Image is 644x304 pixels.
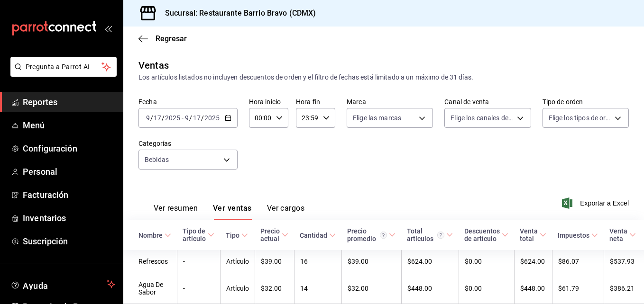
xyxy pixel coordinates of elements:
[401,250,459,273] td: $624.00
[104,25,112,32] button: open_drawer_menu
[7,69,117,79] a: Pregunta a Parrot AI
[204,114,220,122] input: ----
[23,190,68,200] font: Facturación
[23,97,57,107] font: Reportes
[138,232,163,239] div: Nombre
[177,273,220,304] td: -
[580,199,629,207] font: Exportar a Excel
[300,232,327,239] div: Cantidad
[138,232,171,239] span: Nombre
[23,213,66,223] font: Inventarios
[162,114,165,122] span: /
[549,113,611,123] span: Elige los tipos de orden
[182,114,184,122] span: -
[552,273,604,304] td: $61.79
[10,57,117,77] button: Pregunta a Parrot AI
[347,227,396,242] span: Precio promedio
[213,204,252,220] button: Ver ventas
[558,232,598,239] span: Impuestos
[296,98,335,105] label: Hora fin
[226,232,239,239] div: Tipo
[451,113,513,123] span: Elige los canales de venta
[609,227,627,242] div: Venta neta
[165,114,181,122] input: ----
[183,227,206,242] div: Tipo de artículo
[558,232,589,239] div: Impuestos
[138,58,169,72] div: Ventas
[520,227,546,242] span: Venta total
[260,227,288,242] span: Precio actual
[153,114,162,122] input: --
[177,250,220,273] td: -
[249,98,288,105] label: Hora inicio
[294,250,341,273] td: 16
[444,98,531,105] label: Canal de venta
[437,232,444,239] svg: El total de artículos considera cambios de precios en los artículos, así como costos adicionales ...
[184,114,189,122] input: --
[552,250,604,273] td: $86.07
[201,114,204,122] span: /
[255,250,294,273] td: $39.00
[464,227,500,242] div: Descuentos de artículo
[156,34,187,43] span: Regresar
[407,227,433,242] font: Total artículos
[459,250,514,273] td: $0.00
[138,140,238,147] label: Categorías
[154,204,198,213] font: Ver resumen
[347,227,376,242] font: Precio promedio
[123,273,177,304] td: Agua De Sabor
[407,227,453,242] span: Total artículos
[23,236,68,246] font: Suscripción
[220,273,255,304] td: Artículo
[609,227,636,242] span: Venta neta
[138,34,187,43] button: Regresar
[341,273,401,304] td: $32.00
[23,120,45,130] font: Menú
[220,250,255,273] td: Artículo
[138,98,238,105] label: Fecha
[353,113,401,123] span: Elige las marcas
[123,250,177,273] td: Refrescos
[23,278,103,290] span: Ayuda
[255,273,294,304] td: $32.00
[226,232,248,239] span: Tipo
[459,273,514,304] td: $0.00
[341,250,401,273] td: $39.00
[138,72,629,82] div: Los artículos listados no incluyen descuentos de orden y el filtro de fechas está limitado a un m...
[514,250,552,273] td: $624.00
[23,143,77,153] font: Configuración
[146,114,150,122] input: --
[347,98,433,105] label: Marca
[564,197,629,209] button: Exportar a Excel
[514,273,552,304] td: $448.00
[23,167,57,177] font: Personal
[183,227,214,242] span: Tipo de artículo
[543,98,629,105] label: Tipo de orden
[26,62,102,72] span: Pregunta a Parrot AI
[267,204,305,220] button: Ver cargos
[145,155,169,164] span: Bebidas
[401,273,459,304] td: $448.00
[260,227,280,242] div: Precio actual
[464,227,508,242] span: Descuentos de artículo
[294,273,341,304] td: 14
[380,232,387,239] svg: Precio promedio = Total artículos / cantidad
[189,114,192,122] span: /
[157,8,316,19] h3: Sucursal: Restaurante Barrio Bravo (CDMX)
[154,204,304,220] div: Pestañas de navegación
[520,227,538,242] div: Venta total
[150,114,153,122] span: /
[193,114,201,122] input: --
[300,232,336,239] span: Cantidad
